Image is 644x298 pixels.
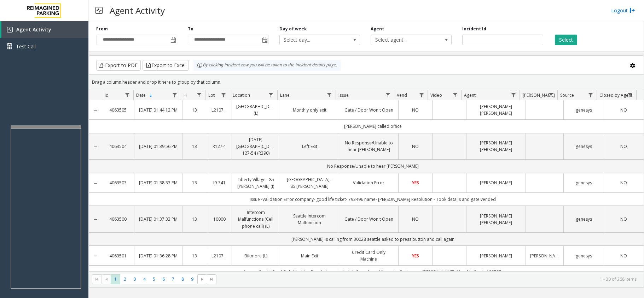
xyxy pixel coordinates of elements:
a: genesys [568,107,599,113]
a: Vend Filter Menu [417,90,426,100]
a: Source Filter Menu [586,90,595,100]
label: Incident Id [462,26,486,32]
span: NO [620,143,627,149]
a: [PERSON_NAME] [471,179,521,186]
span: NO [620,180,627,186]
a: Date Filter Menu [170,90,179,100]
kendo-pager-info: 1 - 30 of 268 items [221,276,637,282]
a: Collapse Details [89,180,102,186]
span: Page 6 [159,274,168,284]
a: [DATE] 01:36:28 PM [139,252,178,259]
span: Select day... [280,35,344,45]
a: Collapse Details [89,217,102,222]
span: Agent [464,92,476,98]
a: Agent Activity [1,21,88,38]
a: [PERSON_NAME] [PERSON_NAME] [471,103,521,117]
a: NO [403,143,428,150]
span: Closed by Agent [599,92,632,98]
a: 4063505 [106,107,130,113]
td: [PERSON_NAME] called office [102,120,644,133]
a: I9-341 [211,179,227,186]
span: Date [136,92,146,98]
button: Export to PDF [96,60,141,71]
a: [PERSON_NAME] [471,252,521,259]
span: Page 2 [120,274,130,284]
span: Id [105,92,109,98]
a: [GEOGRAPHIC_DATA] (L) [236,103,275,117]
a: Collapse Details [89,144,102,150]
div: By clicking Incident row you will be taken to the incident details page. [193,60,341,71]
label: Agent [371,26,384,32]
span: Lane [280,92,290,98]
div: Drag a column header and drop it here to group by that column [89,76,644,88]
a: NO [608,252,639,259]
a: Parker Filter Menu [546,90,556,100]
span: Go to the next page [197,274,207,284]
a: genesys [568,216,599,222]
img: 'icon' [7,27,13,32]
a: Lot Filter Menu [219,90,228,100]
a: genesys [568,179,599,186]
a: NO [608,216,639,222]
a: 13 [187,216,203,222]
a: [DATE] 01:37:33 PM [139,216,178,222]
a: Intercom Malfunctions (Cell phone call) (L) [236,209,275,230]
a: YES [403,252,428,259]
span: NO [412,143,419,149]
span: Agent Activity [16,26,51,33]
a: 13 [187,107,203,113]
a: 4063500 [106,216,130,222]
a: [PERSON_NAME] [PERSON_NAME] [471,139,521,153]
a: Video Filter Menu [450,90,460,100]
a: Agent Filter Menu [509,90,518,100]
a: Liberty Village - 85 [PERSON_NAME] (I) [236,176,275,190]
label: To [188,26,193,32]
span: NO [412,216,419,222]
a: 13 [187,252,203,259]
img: pageIcon [95,2,103,19]
a: Validation Error [343,179,394,186]
h3: Agent Activity [106,2,168,19]
span: Page 7 [168,274,178,284]
a: Monthly only exit [284,107,335,113]
a: Issue Filter Menu [383,90,393,100]
a: genesys [568,143,599,150]
a: 4063503 [106,179,130,186]
a: [DATE] 01:38:33 PM [139,179,178,186]
span: Page 1 [111,274,120,284]
a: Collapse Details [89,107,102,113]
span: YES [412,253,419,259]
label: From [96,26,108,32]
span: Page 5 [149,274,159,284]
a: [PERSON_NAME] [530,252,559,259]
label: Day of week [279,26,307,32]
a: [PERSON_NAME] [PERSON_NAME] [471,213,521,226]
a: [DATE] [GEOGRAPHIC_DATA] 127-54 (R390) [236,136,275,157]
span: NO [620,107,627,113]
a: NO [403,107,428,113]
a: Seattle Intercom Malfunction [284,213,335,226]
span: H [184,92,187,98]
span: Lot [208,92,215,98]
a: Gate / Door Won't Open [343,216,394,222]
a: Biltmore (L) [236,252,275,259]
a: No Response/Unable to hear [PERSON_NAME] [343,139,394,153]
span: NO [620,216,627,222]
span: Issue [338,92,349,98]
span: Vend [397,92,407,98]
span: Select agent... [371,35,435,45]
span: Page 4 [140,274,149,284]
div: Data table [89,90,644,271]
a: Left Exit [284,143,335,150]
a: Logout [611,7,635,14]
a: L21077300 [211,252,227,259]
a: NO [608,179,639,186]
span: Go to the last page [209,276,214,282]
a: 4063504 [106,143,130,150]
span: NO [620,253,627,259]
a: YES [403,179,428,186]
img: logout [630,7,635,14]
a: Credit Card Only Machine [343,249,394,262]
td: [PERSON_NAME] is calling from 30028 seattle asked to press button and call again [102,233,644,246]
span: Test Call [16,43,36,50]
